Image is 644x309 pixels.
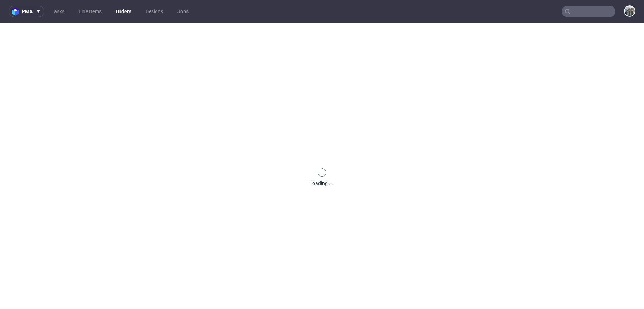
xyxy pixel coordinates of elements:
a: Designs [141,6,167,17]
button: pma [9,6,44,17]
a: Orders [112,6,136,17]
a: Jobs [173,6,193,17]
img: logo [12,8,22,16]
img: Zeniuk Magdalena [625,6,635,16]
div: loading ... [311,180,333,187]
a: Tasks [47,6,69,17]
a: Line Items [74,6,106,17]
span: pma [22,9,33,14]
